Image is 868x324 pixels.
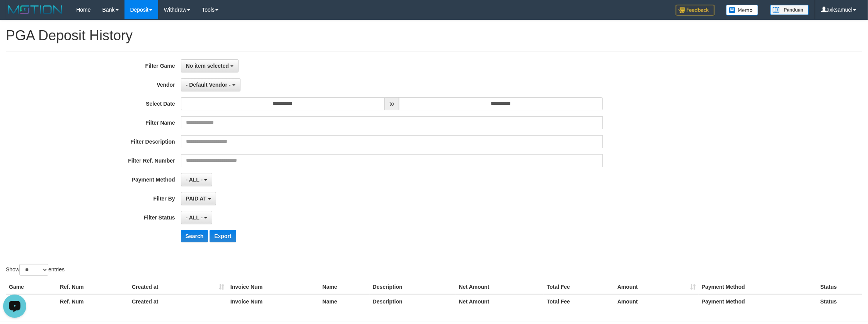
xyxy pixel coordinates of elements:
[699,294,817,309] th: Payment Method
[181,211,212,224] button: - ALL -
[186,214,203,221] span: - ALL -
[181,230,208,242] button: Search
[129,280,227,294] th: Created at
[181,59,239,72] button: No item selected
[181,192,216,205] button: PAID AT
[544,294,614,309] th: Total Fee
[6,264,65,276] label: Show entries
[227,280,319,294] th: Invoice Num
[456,294,544,309] th: Net Amount
[6,28,862,43] h1: PGA Deposit History
[227,294,319,309] th: Invoice Num
[186,82,231,88] span: - Default Vendor -
[129,294,227,309] th: Created at
[456,280,544,294] th: Net Amount
[6,4,65,15] img: MOTION_logo.png
[186,63,229,69] span: No item selected
[19,264,48,276] select: Showentries
[385,97,399,110] span: to
[614,294,699,309] th: Amount
[210,230,236,242] button: Export
[57,280,129,294] th: Ref. Num
[699,280,817,294] th: Payment Method
[817,280,862,294] th: Status
[57,294,129,309] th: Ref. Num
[319,294,370,309] th: Name
[6,280,57,294] th: Game
[676,5,715,15] img: Feedback.jpg
[770,5,809,15] img: panduan.png
[544,280,614,294] th: Total Fee
[181,78,240,91] button: - Default Vendor -
[319,280,370,294] th: Name
[186,177,203,183] span: - ALL -
[370,280,456,294] th: Description
[726,5,759,15] img: Button%20Memo.svg
[186,195,206,202] span: PAID AT
[614,280,699,294] th: Amount
[181,173,212,186] button: - ALL -
[370,294,456,309] th: Description
[817,294,862,309] th: Status
[3,3,26,26] button: Open LiveChat chat widget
